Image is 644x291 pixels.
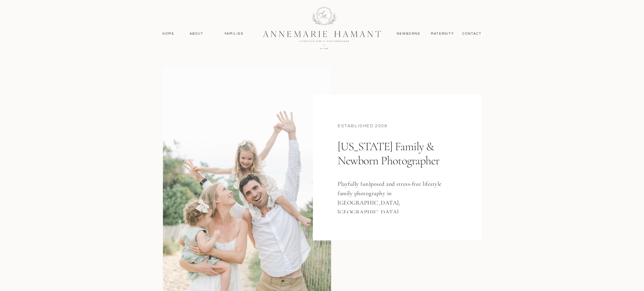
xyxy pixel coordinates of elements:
a: About [188,31,205,36]
h3: Playfully (un)posed and stress-free lifestyle family photography in [GEOGRAPHIC_DATA], [GEOGRAPHI... [338,179,448,213]
a: Home [160,31,177,36]
a: Newborns [394,31,423,36]
a: MAternity [431,31,453,36]
h1: [US_STATE] Family & Newborn Photographer [338,139,454,190]
div: established 2008 [338,123,457,131]
a: contact [459,31,485,36]
a: Families [221,31,247,36]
